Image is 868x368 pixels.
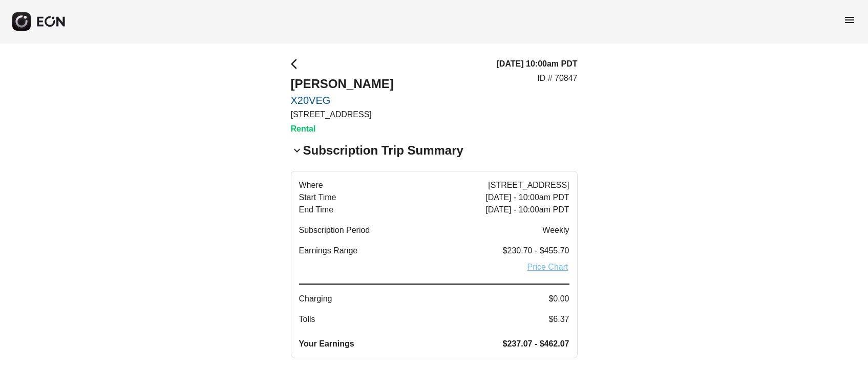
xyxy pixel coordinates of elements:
span: Subscription Period [299,224,370,236]
h2: [PERSON_NAME] [291,76,394,92]
span: Start Time [299,191,336,204]
span: $230.70 - $455.70 [503,245,569,257]
span: Where [299,179,323,191]
span: [DATE] - 10:00am PDT [485,204,569,216]
a: Price Chart [526,261,569,273]
button: Where[STREET_ADDRESS]Start Time[DATE] - 10:00am PDTEnd Time[DATE] - 10:00am PDTSubscription Perio... [291,171,578,358]
span: Tolls [299,313,315,326]
span: keyboard_arrow_down [291,144,303,157]
h3: Rental [291,123,394,135]
p: [STREET_ADDRESS] [291,109,394,121]
span: [DATE] - 10:00am PDT [485,191,569,204]
span: [STREET_ADDRESS] [488,179,569,191]
span: arrow_back_ios [291,58,303,70]
p: ID # 70847 [537,72,577,84]
span: Charging [299,293,332,305]
span: $237.07 - $462.07 [503,338,569,350]
span: Earnings Range [299,245,358,257]
h3: [DATE] 10:00am PDT [497,58,578,70]
span: menu [843,14,856,26]
h2: Subscription Trip Summary [303,142,463,159]
span: Your Earnings [299,338,354,350]
span: $0.00 [548,293,569,305]
span: End Time [299,204,334,216]
a: X20VEG [291,94,394,106]
span: Weekly [542,224,569,236]
span: $6.37 [548,313,569,326]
